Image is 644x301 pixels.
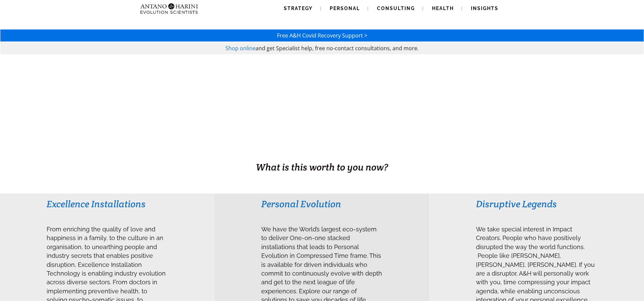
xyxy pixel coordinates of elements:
[225,45,256,52] a: Shop online
[476,198,597,210] h3: Disruptive Legends
[284,6,313,11] span: Strategy
[256,45,419,52] span: and get Specialist help, free no-contact consultations, and more.
[256,161,388,173] span: What is this worth to you now?
[377,6,415,11] span: Consulting
[47,198,168,210] h3: Excellence Installations
[1,146,643,160] h1: BUSINESS. HEALTH. Family. Legacy
[471,6,498,11] span: Insights
[261,198,382,210] h3: Personal Evolution
[432,6,454,11] span: Health
[330,6,360,11] span: Personal
[277,32,367,39] a: Free A&H Covid Recovery Support >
